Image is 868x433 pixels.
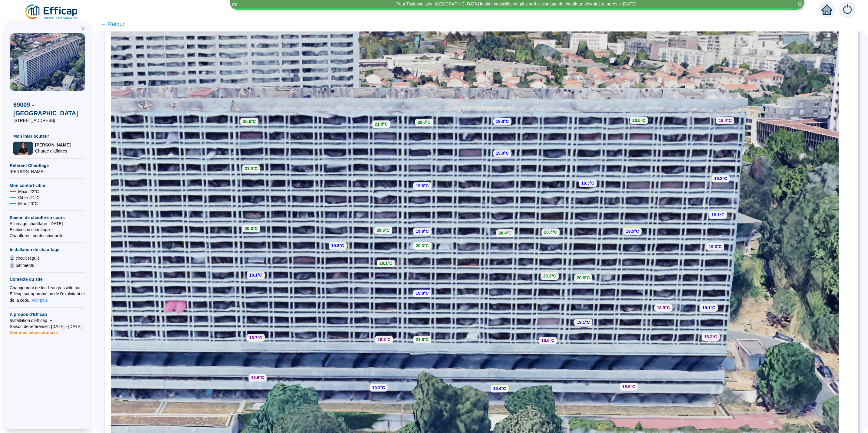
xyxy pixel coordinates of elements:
[577,275,590,280] strong: 20.8°C
[375,122,388,126] strong: 21.8°C
[16,262,34,268] span: batiments
[544,230,557,235] strong: 20.7°C
[245,226,258,231] strong: 20.6°C
[379,261,392,266] strong: 20.1°C
[10,247,85,253] span: Installation de chauffage
[13,133,82,139] span: Mon interlocuteur
[10,311,85,317] span: A propos d'Efficap
[13,117,82,123] span: [STREET_ADDRESS]
[704,334,717,339] strong: 18.2°C
[10,162,85,169] span: Référent Chauffage
[714,176,727,181] strong: 19.2°C
[626,229,639,234] strong: 19.5°C
[493,386,506,391] strong: 19.4°C
[18,201,38,207] span: Mini : 20 °C
[18,189,39,195] span: Maxi : 22 °C
[712,212,725,217] strong: 19.1°C
[416,183,429,188] strong: 19.6°C
[81,27,85,31] span: double-left
[10,215,85,221] span: Saison de chauffe en cours
[10,262,15,268] span: 1
[577,320,590,325] strong: 19.1°C
[416,229,429,234] strong: 19.8°C
[372,385,385,390] strong: 19.1°C
[101,20,124,28] span: ← Retour
[243,119,256,124] strong: 20.6°C
[418,120,431,125] strong: 20.0°C
[13,100,82,117] span: 69009 - [GEOGRAPHIC_DATA]
[396,1,638,7] div: Pour Toulouse Lyon [GEOGRAPHIC_DATA] la date conseillée au plus tard d'allumage du chauffage devr...
[31,297,48,303] button: voir plus
[10,169,85,175] span: [PERSON_NAME]
[10,323,85,330] span: Saison de référence : [DATE] - [DATE]
[416,243,429,248] strong: 20.3°C
[249,335,262,340] strong: 18.7°C
[839,1,856,18] img: alerts
[376,228,390,233] strong: 20.6°C
[581,181,594,185] strong: 19.3°C
[10,221,85,227] span: Allumage chauffage : [DATE]
[632,118,645,123] strong: 20.5°C
[377,337,390,342] strong: 18.3°C
[496,119,509,124] strong: 19.8°C
[35,142,71,148] span: [PERSON_NAME]
[10,255,15,261] span: 1
[821,4,832,15] span: home
[10,326,58,335] span: Voir mes bilans annuels
[622,384,635,389] strong: 18.5°C
[702,305,715,310] strong: 19.1°C
[543,274,556,278] strong: 20.3°C
[10,317,85,323] span: Installation d'Efficap : --
[416,291,429,296] strong: 19.8°C
[10,285,85,303] div: Changement de loi d'eau possible par Efficap sur approbation de l'exploitant et de la copr...
[13,142,33,155] img: Chargé d'affaires
[541,338,554,343] strong: 18.6°C
[719,118,732,123] strong: 18.4°C
[249,273,262,277] strong: 19.1°C
[10,233,85,239] span: Chaufferie : non fonctionnelle
[498,231,511,235] strong: 20.4°C
[798,2,802,6] span: close-circle
[10,276,85,282] span: Contexte du site
[496,151,509,156] strong: 19.9°C
[16,255,40,261] span: circuit régulé
[251,375,264,380] strong: 18.6°C
[232,2,237,7] i: 3 / 3
[657,305,670,310] strong: 18.9°C
[18,195,40,201] span: Cible : 21 °C
[331,243,344,248] strong: 19.8°C
[709,244,722,249] strong: 19.3°C
[24,4,79,21] img: efficap energie logo
[416,337,429,342] strong: 21.6°C
[10,182,85,189] span: Mon confort cible
[10,227,85,233] span: Exctinction chauffage : --
[245,166,258,171] strong: 21.0°C
[35,148,71,154] span: Chargé d'affaires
